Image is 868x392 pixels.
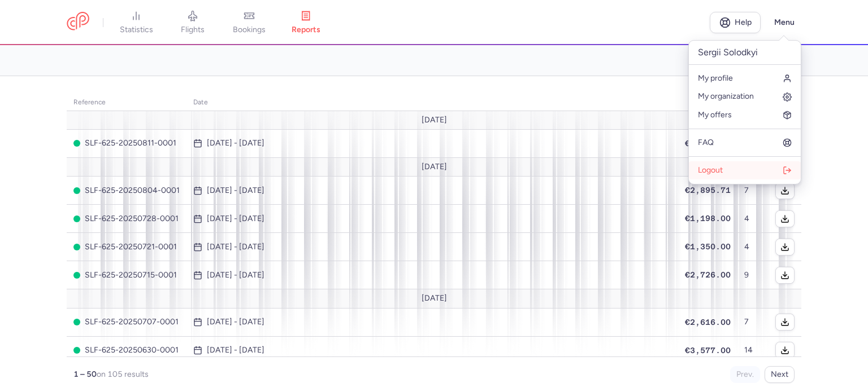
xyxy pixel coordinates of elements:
[207,346,264,355] time: [DATE] - [DATE]
[685,186,731,195] span: €2,895.71
[685,270,731,279] span: €2,726.00
[698,74,733,83] span: My profile
[698,166,723,175] span: Logout
[689,41,801,65] p: Sergii Solodkyi
[186,94,678,111] th: date
[221,10,277,35] a: bookings
[689,106,801,124] a: My offers
[73,186,180,195] span: SLF-625-20250804-0001
[73,214,180,223] span: SLF-625-20250728-0001
[685,318,731,327] span: €2,616.00
[422,116,447,125] span: [DATE]
[689,87,801,105] a: My organization
[698,111,732,120] span: My offers
[737,233,769,261] td: 4
[710,12,761,33] a: Help
[277,10,334,35] a: reports
[97,369,149,379] span: on 105 results
[73,346,180,355] span: SLF-625-20250630-0001
[685,214,731,223] span: €1,198.00
[73,139,180,148] span: SLF-625-20250811-0001
[207,243,264,252] time: [DATE] - [DATE]
[685,242,731,251] span: €1,350.00
[207,271,264,280] time: [DATE] - [DATE]
[689,161,801,179] button: Logout
[737,177,769,205] td: 7
[730,366,760,383] button: Prev.
[73,271,180,280] span: SLF-625-20250715-0001
[689,134,801,152] a: FAQ
[233,25,266,35] span: bookings
[67,94,186,111] th: reference
[698,138,714,147] span: FAQ
[735,18,752,27] span: Help
[698,92,754,101] span: My organization
[73,318,180,327] span: SLF-625-20250707-0001
[685,139,731,148] span: €2,068.00
[685,346,731,355] span: €3,577.00
[737,205,769,233] td: 4
[737,336,769,364] td: 14
[292,25,320,35] span: reports
[73,243,180,252] span: SLF-625-20250721-0001
[207,318,264,327] time: [DATE] - [DATE]
[207,214,264,223] time: [DATE] - [DATE]
[207,139,264,148] time: [DATE] - [DATE]
[207,186,264,195] time: [DATE] - [DATE]
[181,25,205,35] span: flights
[767,12,801,33] button: Menu
[164,10,221,35] a: flights
[422,294,447,303] span: [DATE]
[73,369,97,379] strong: 1 – 50
[67,12,89,33] a: CitizenPlane red outlined logo
[765,366,795,383] button: Next
[120,25,153,35] span: statistics
[678,94,737,111] th: amount
[689,69,801,87] a: My profile
[108,10,164,35] a: statistics
[737,308,769,336] td: 7
[737,261,769,289] td: 9
[422,162,447,171] span: [DATE]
